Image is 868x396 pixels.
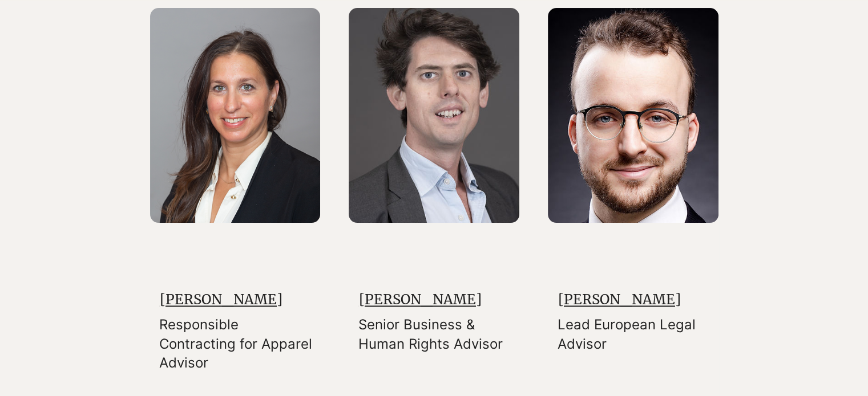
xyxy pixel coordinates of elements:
[358,315,512,353] p: Senior Business & Human Rights Advisor
[359,291,482,308] a: [PERSON_NAME]
[160,291,282,308] a: [PERSON_NAME]
[558,291,681,308] a: [PERSON_NAME]
[558,315,711,353] p: Lead European Legal Advisor
[159,315,313,373] p: Responsible Contracting for Apparel Advisor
